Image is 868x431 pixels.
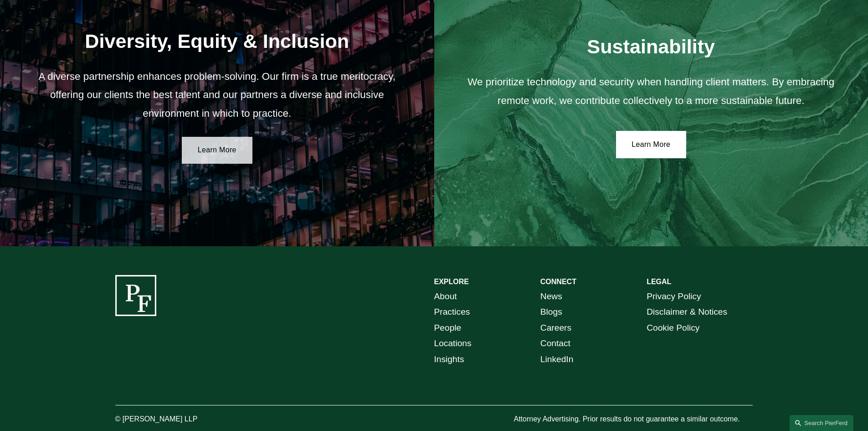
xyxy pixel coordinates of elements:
[434,304,470,320] a: Practices
[26,29,408,53] h2: Diversity, Equity & Inclusion
[647,304,727,320] a: Disclaimer & Notices
[434,289,457,305] a: About
[540,352,574,368] a: LinkedIn
[115,413,248,426] p: © [PERSON_NAME] LLP
[182,137,252,164] a: Learn More
[460,35,842,58] h2: Sustainability
[540,289,562,305] a: News
[647,289,701,305] a: Privacy Policy
[434,352,464,368] a: Insights
[434,278,469,286] strong: EXPLORE
[460,73,842,110] p: We prioritize technology and security when handling client matters. By embracing remote work, we ...
[540,320,571,336] a: Careers
[434,336,472,352] a: Locations
[647,320,699,336] a: Cookie Policy
[434,320,462,336] a: People
[26,68,408,123] p: A diverse partnership enhances problem-solving. Our firm is a true meritocracy, offering our clie...
[540,336,570,352] a: Contact
[514,413,753,426] p: Attorney Advertising. Prior results do not guarantee a similar outcome.
[540,304,562,320] a: Blogs
[616,131,687,158] a: Learn More
[540,278,576,286] strong: CONNECT
[790,415,853,431] a: Search this site
[647,278,671,286] strong: LEGAL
